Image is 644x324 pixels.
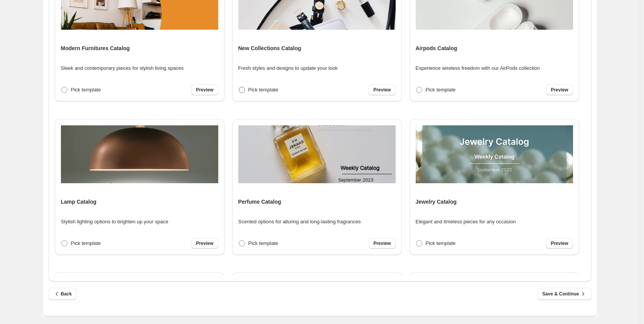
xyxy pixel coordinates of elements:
p: Elegant and timeless pieces for any occasion [416,218,516,226]
span: Pick template [426,240,456,246]
h4: Airpods Catalog [416,44,457,52]
span: Pick template [426,87,456,93]
p: Sleek and contemporary pieces for stylish living spaces [61,64,184,72]
span: Preview [196,87,213,93]
h4: Modern Furnitures Catalog [61,44,130,52]
span: Preview [196,240,213,246]
p: Scented options for alluring and long-lasting fragrances [238,218,361,226]
span: Preview [551,240,568,246]
h4: New Collections Catalog [238,44,301,52]
button: Back [49,288,77,300]
span: Pick template [71,87,101,93]
h4: Lamp Catalog [61,198,97,206]
a: Preview [546,238,573,249]
a: Preview [369,238,395,249]
h4: Jewelry Catalog [416,198,457,206]
button: Save & Continue [538,288,591,300]
span: Save & Continue [542,290,587,298]
a: Preview [191,84,218,95]
p: Experience wireless freedom with our AirPods collection [416,64,540,72]
span: Back [53,290,72,298]
a: Preview [369,84,395,95]
span: Preview [373,240,391,246]
span: Preview [551,87,568,93]
a: Preview [191,238,218,249]
span: Pick template [248,240,278,246]
p: Stylish lighting options to brighten up your space [61,218,169,226]
p: Fresh styles and designs to update your look [238,64,338,72]
span: Pick template [248,87,278,93]
h4: Perfume Catalog [238,198,281,206]
a: Preview [546,84,573,95]
span: Pick template [71,240,101,246]
span: Preview [373,87,391,93]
